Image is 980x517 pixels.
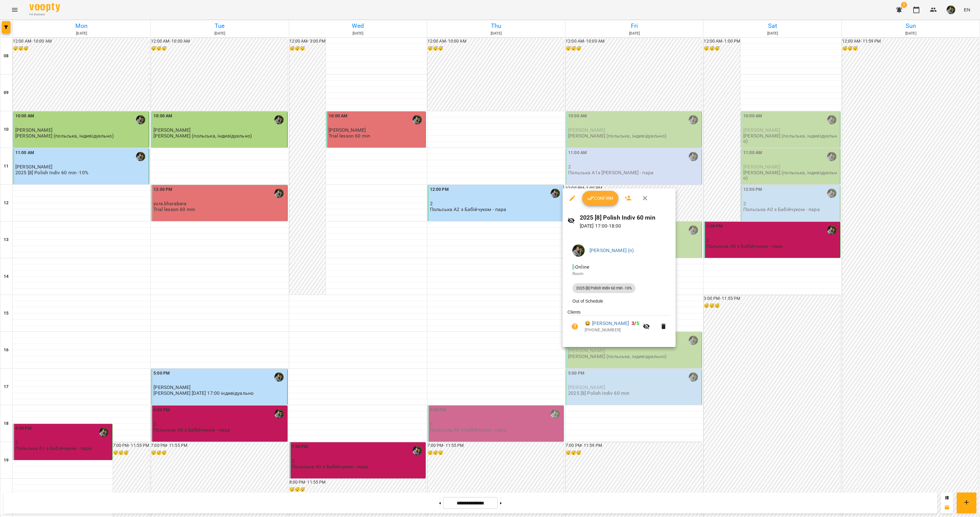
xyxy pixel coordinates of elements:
[567,319,582,334] button: Unpaid. Bill the attendance?
[585,320,629,327] a: 😀 [PERSON_NAME]
[567,309,671,340] ul: Clients
[585,327,639,333] p: [PHONE_NUMBER]
[587,194,613,202] span: Confirm
[572,271,666,277] p: Room
[580,213,671,222] h6: 2025 [8] Polish Indiv 60 min
[572,264,590,270] span: - Online
[567,296,671,307] li: Out of Schedule
[572,285,635,291] span: 2025 [8] Polish Indiv 60 min -10%
[582,191,618,206] button: Confirm
[590,247,634,253] a: [PERSON_NAME] (п)
[636,320,639,326] span: 5
[580,222,671,230] p: [DATE] 17:00 - 18:00
[631,320,639,326] b: /
[631,320,634,326] span: 3
[572,244,585,257] img: 70cfbdc3d9a863d38abe8aa8a76b24f3.JPG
